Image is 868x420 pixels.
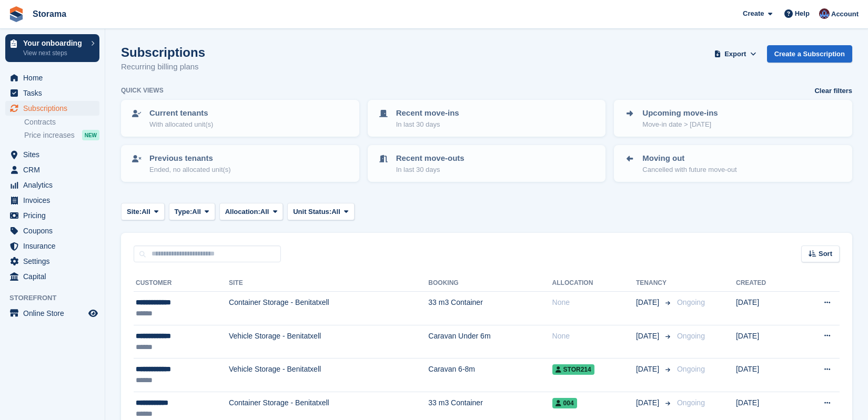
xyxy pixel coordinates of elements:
p: Recurring billing plans [121,61,205,73]
span: All [192,207,201,217]
td: [DATE] [736,358,796,392]
p: Your onboarding [23,39,86,47]
a: menu [5,306,99,321]
button: Export [712,45,759,63]
p: Move-in date > [DATE] [642,119,718,130]
a: Moving out Cancelled with future move-out [615,146,851,181]
a: menu [5,70,99,85]
span: Unit Status: [293,207,331,217]
span: Ongoing [677,298,705,306]
a: Recent move-ins In last 30 days [369,101,605,136]
td: Caravan Under 6m [428,325,552,358]
span: Settings [23,254,86,269]
td: Caravan 6-8m [428,358,552,392]
a: menu [5,269,99,284]
p: Recent move-outs [396,152,465,165]
span: Online Store [23,306,86,321]
a: Upcoming move-ins Move-in date > [DATE] [615,101,851,136]
a: menu [5,147,99,162]
p: Moving out [642,152,736,165]
a: Previous tenants Ended, no allocated unit(s) [122,146,358,181]
th: Booking [428,275,552,292]
a: menu [5,254,99,269]
p: With allocated unit(s) [149,119,213,130]
a: Storama [28,5,70,23]
a: Create a Subscription [767,45,852,63]
a: menu [5,223,99,238]
span: All [142,207,150,217]
td: Container Storage - Benitatxell [229,292,428,325]
a: menu [5,239,99,253]
button: Allocation: All [219,203,284,220]
p: In last 30 days [396,119,459,130]
td: Vehicle Storage - Benitatxell [229,325,428,358]
th: Tenancy [636,275,673,292]
span: Ongoing [677,365,705,373]
span: Invoices [23,193,86,208]
a: menu [5,86,99,100]
span: 004 [552,398,577,408]
p: Previous tenants [149,152,231,165]
span: Sort [819,249,832,259]
span: [DATE] [636,331,661,342]
span: [DATE] [636,397,661,408]
span: Pricing [23,208,86,223]
span: Type: [175,207,193,217]
span: Subscriptions [23,101,86,116]
span: Price increases [24,130,75,140]
a: Current tenants With allocated unit(s) [122,101,358,136]
a: menu [5,178,99,192]
button: Unit Status: All [287,203,354,220]
img: Hannah Fordham [819,8,830,19]
p: Upcoming move-ins [642,107,718,119]
span: [DATE] [636,297,661,308]
span: Ongoing [677,398,705,407]
td: [DATE] [736,292,796,325]
td: Vehicle Storage - Benitatxell [229,358,428,392]
span: Tasks [23,86,86,100]
th: Customer [134,275,229,292]
span: Coupons [23,223,86,238]
a: menu [5,208,99,223]
span: CRM [23,162,86,177]
span: [DATE] [636,364,661,375]
a: Price increases NEW [24,129,99,141]
span: Ongoing [677,332,705,340]
span: Capital [23,269,86,284]
span: All [260,207,269,217]
a: Contracts [24,117,99,127]
span: STOR214 [552,364,594,375]
span: Site: [127,207,142,217]
img: stora-icon-8386f47178a22dfd0bd8f6a31ec36ba5ce8667c1dd55bd0f319d3a0aa187defe.svg [8,6,24,22]
th: Allocation [552,275,636,292]
td: [DATE] [736,325,796,358]
a: menu [5,193,99,208]
span: All [331,207,340,217]
div: NEW [82,130,99,140]
h1: Subscriptions [121,45,205,59]
button: Type: All [169,203,215,220]
p: Cancelled with future move-out [642,165,736,175]
p: In last 30 days [396,165,465,175]
span: Storefront [9,293,105,303]
a: menu [5,162,99,177]
div: None [552,297,636,308]
th: Created [736,275,796,292]
button: Site: All [121,203,165,220]
span: Insurance [23,239,86,253]
span: Home [23,70,86,85]
th: Site [229,275,428,292]
a: Recent move-outs In last 30 days [369,146,605,181]
h6: Quick views [121,86,164,95]
p: Ended, no allocated unit(s) [149,165,231,175]
span: Export [724,49,746,59]
span: Help [795,8,810,19]
p: Current tenants [149,107,213,119]
a: Preview store [87,307,99,320]
span: Account [831,9,859,19]
p: View next steps [23,48,86,58]
a: Your onboarding View next steps [5,34,99,62]
div: None [552,331,636,342]
td: 33 m3 Container [428,292,552,325]
a: Clear filters [814,86,852,96]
